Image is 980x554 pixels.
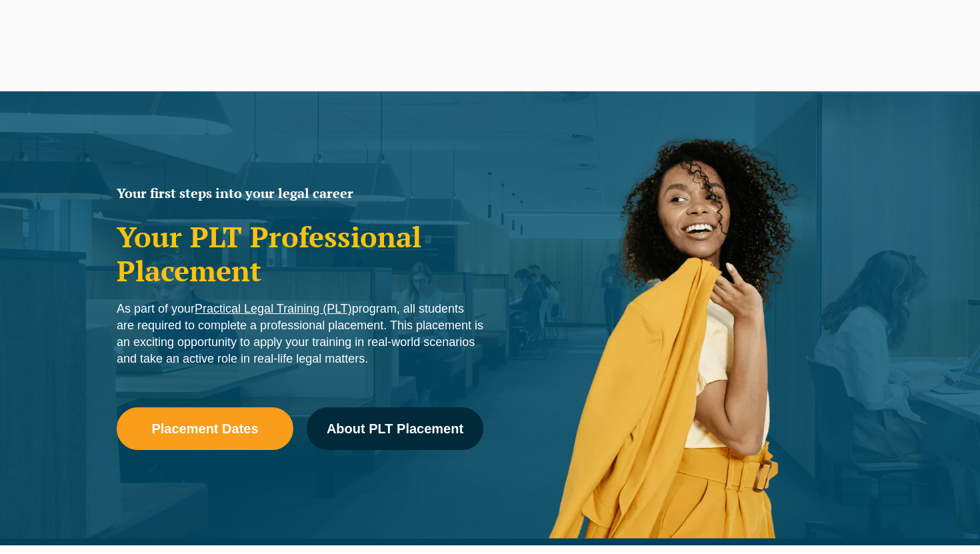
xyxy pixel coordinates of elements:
a: About PLT Placement [307,407,483,450]
span: About PLT Placement [327,422,463,435]
span: As part of your program, all students are required to complete a professional placement. This pla... [117,302,483,365]
span: Placement Dates [151,422,258,435]
a: Placement Dates [117,407,293,450]
h1: Your PLT Professional Placement [117,220,483,287]
h2: Your first steps into your legal career [117,187,483,200]
a: Practical Legal Training (PLT) [195,302,352,315]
